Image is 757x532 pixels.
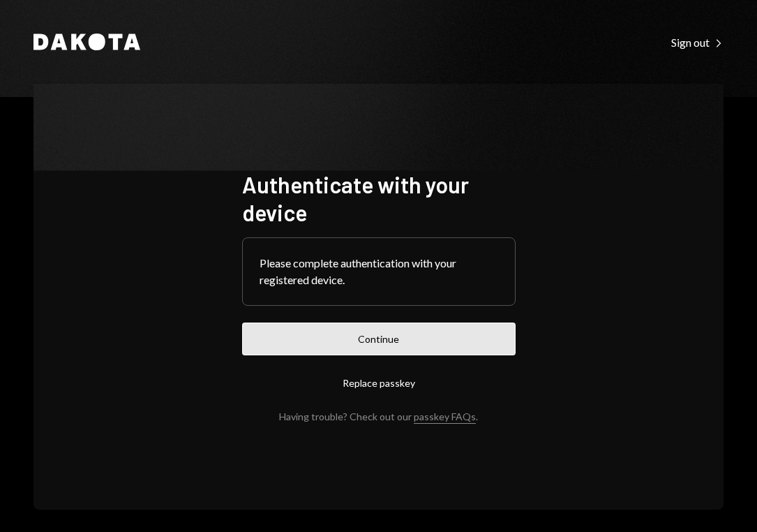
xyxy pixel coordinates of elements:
button: Replace passkey [242,367,516,399]
a: Sign out [671,34,724,50]
h1: Authenticate with your device [242,170,516,226]
button: Continue [242,323,516,355]
div: Having trouble? Check out our . [279,411,478,422]
a: passkey FAQs [414,411,476,424]
div: Please complete authentication with your registered device. [260,255,498,288]
div: Sign out [671,36,724,50]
